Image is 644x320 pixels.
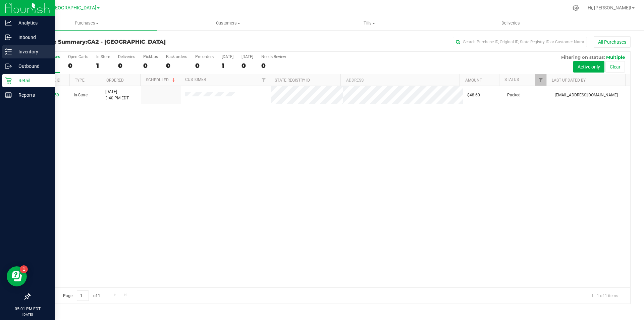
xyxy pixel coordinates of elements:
p: 05:01 PM EDT [3,306,52,312]
p: Inventory [12,48,52,56]
inline-svg: Outbound [5,63,12,70]
a: Filter [258,74,269,86]
span: $48.60 [467,92,480,98]
a: Deliveries [440,16,581,30]
a: Status [504,77,519,82]
div: [DATE] [241,54,253,59]
div: Pre-orders [195,54,214,59]
span: Tills [299,20,439,26]
h3: Purchase Summary: [30,39,230,45]
p: Retail [12,77,52,85]
a: Last Updated By [552,78,586,83]
iframe: Resource center [7,266,27,286]
p: Reports [12,91,52,99]
a: Filter [535,74,546,86]
a: State Registry ID [275,78,310,83]
div: 1 [222,62,233,70]
button: Clear [605,61,625,73]
div: 1 [96,62,110,70]
div: [DATE] [222,54,233,59]
div: PickUps [143,54,158,59]
a: Ordered [106,78,124,83]
span: Page of 1 [57,290,106,301]
a: Purchases [16,16,157,30]
p: Analytics [12,19,52,27]
p: [DATE] [3,312,52,317]
div: Needs Review [261,54,286,59]
div: 0 [241,62,253,70]
div: 0 [143,62,158,70]
span: Hi, [PERSON_NAME]! [588,5,631,10]
a: Scheduled [146,78,176,82]
div: Deliveries [118,54,135,59]
a: Amount [465,78,482,83]
span: [EMAIL_ADDRESS][DOMAIN_NAME] [555,92,618,98]
div: Back-orders [166,54,187,59]
inline-svg: Inbound [5,34,12,41]
input: Search Purchase ID, Original ID, State Registry ID or Customer Name... [453,37,587,47]
span: Packed [507,92,521,98]
div: In Store [96,54,110,59]
inline-svg: Analytics [5,19,12,26]
input: 1 [77,290,89,301]
div: 0 [118,62,135,70]
div: Manage settings [572,5,580,11]
span: [DATE] 3:40 PM EDT [105,89,129,101]
span: GA2 - [GEOGRAPHIC_DATA] [87,39,166,45]
inline-svg: Reports [5,92,12,98]
span: Multiple [606,54,625,60]
iframe: Resource center unread badge [20,265,28,273]
div: 0 [166,62,187,70]
span: Customers [158,20,298,26]
span: Filtering on status: [561,54,605,60]
a: Tills [299,16,440,30]
button: Active only [573,61,604,73]
div: 0 [68,62,88,70]
span: Deliveries [492,20,529,26]
span: GA2 - [GEOGRAPHIC_DATA] [37,5,96,11]
div: 0 [261,62,286,70]
div: Open Carts [68,54,88,59]
inline-svg: Retail [5,77,12,84]
button: All Purchases [594,36,631,48]
a: Type [75,78,85,83]
a: Customer [185,77,206,82]
span: Purchases [16,20,157,26]
p: Outbound [12,62,52,70]
span: In-Store [74,92,88,98]
a: Customers [157,16,299,30]
th: Address [340,74,460,86]
span: 1 - 1 of 1 items [586,290,624,301]
p: Inbound [12,33,52,41]
inline-svg: Inventory [5,48,12,55]
div: 0 [195,62,214,70]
